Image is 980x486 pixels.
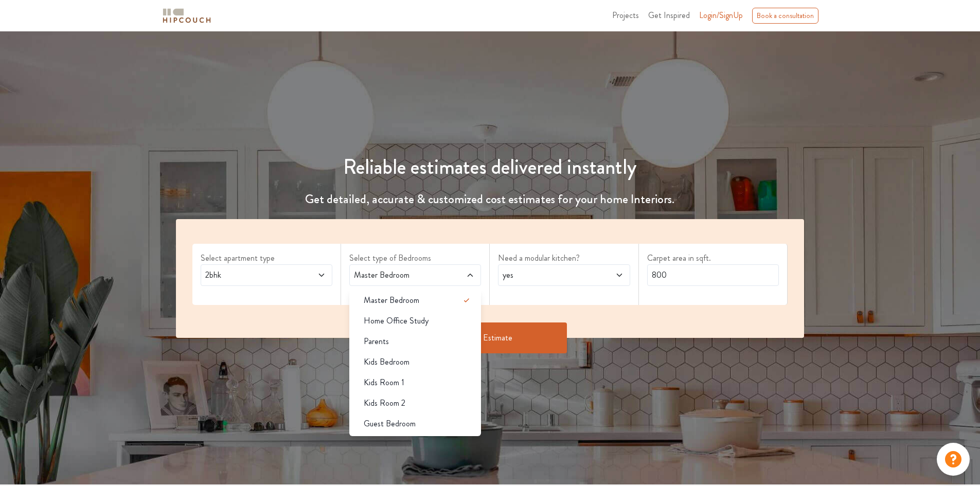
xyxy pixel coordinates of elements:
span: Projects [612,9,639,21]
label: Carpet area in sqft. [647,252,779,264]
label: Select type of Bedrooms [349,252,481,264]
span: Home Office Study [364,315,429,327]
span: Kids Bedroom [364,356,409,368]
span: Master Bedroom [364,294,419,307]
label: Select apartment type [201,252,332,264]
label: Need a modular kitchen? [498,252,630,264]
span: Get Inspired [648,9,690,21]
span: logo-horizontal.svg [161,4,212,27]
h4: Get detailed, accurate & customized cost estimates for your home Interiors. [170,192,811,207]
span: 2bhk [203,269,295,281]
h1: Reliable estimates delivered instantly [170,155,811,179]
span: Kids Room 1 [364,376,404,389]
span: Kids Room 2 [364,397,405,409]
span: Master Bedroom [352,269,444,281]
input: Enter area sqft [647,264,779,286]
span: Parents [364,335,389,348]
button: Get Estimate [413,322,567,353]
span: Guest Bedroom [364,418,416,430]
div: Book a consultation [752,8,818,24]
span: yes [501,269,593,281]
div: select 1 more room(s) [349,286,481,297]
span: Login/SignUp [699,9,743,21]
img: logo-horizontal.svg [161,7,212,25]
